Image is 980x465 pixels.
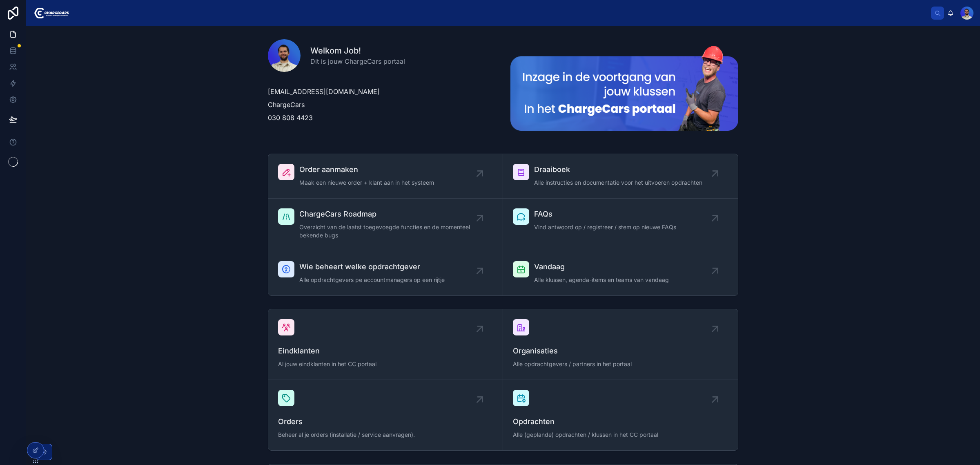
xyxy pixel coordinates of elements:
span: Wie beheert welke opdrachtgever [299,261,445,273]
a: VandaagAlle klussen, agenda-items en teams van vandaag [503,251,738,295]
span: Alle opdrachtgevers pe accountmanagers op een rijtje [299,276,445,284]
a: EindklantenAl jouw eindklanten in het CC portaal [268,309,503,380]
span: Overzicht van de laatst toegevoegde functies en de momenteel bekende bugs [299,223,480,239]
span: Alle opdrachtgevers / partners in het portaal [513,360,728,368]
p: 030 808 4423 [268,113,496,123]
a: DraaiboekAlle instructies en documentatie voor het uitvoeren opdrachten [503,154,738,199]
span: Dit is jouw ChargeCars portaal [310,56,405,66]
span: Vandaag [534,261,669,273]
span: Order aanmaken [299,164,434,175]
span: Alle instructies en documentatie voor het uitvoeren opdrachten [534,179,702,187]
span: Draaiboek [534,164,702,175]
h1: Welkom Job! [310,45,405,56]
span: Maak een nieuwe order + klant aan in het systeem [299,179,434,187]
a: Order aanmakenMaak een nieuwe order + klant aan in het systeem [268,154,503,199]
span: ChargeCars Roadmap [299,208,480,220]
span: Alle klussen, agenda-items en teams van vandaag [534,276,669,284]
img: App logo [33,7,69,20]
p: [EMAIL_ADDRESS][DOMAIN_NAME] [268,87,496,96]
span: Eindklanten [278,345,493,357]
span: Vind antwoord op / registreer / stem op nieuwe FAQs [534,223,676,231]
span: Beheer al je orders (installatie / service aanvragen). [278,431,493,439]
span: Opdrachten [513,416,728,427]
a: OpdrachtenAlle (geplande) opdrachten / klussen in het CC portaal [503,380,738,450]
a: FAQsVind antwoord op / registreer / stem op nieuwe FAQs [503,199,738,251]
a: OrdersBeheer al je orders (installatie / service aanvragen). [268,380,503,450]
p: ChargeCars [268,100,496,110]
span: Al jouw eindklanten in het CC portaal [278,360,493,368]
a: ChargeCars RoadmapOverzicht van de laatst toegevoegde functies en de momenteel bekende bugs [268,199,503,251]
a: OrganisatiesAlle opdrachtgevers / partners in het portaal [503,309,738,380]
span: FAQs [534,208,676,220]
a: Wie beheert welke opdrachtgeverAlle opdrachtgevers pe accountmanagers op een rijtje [268,251,503,295]
span: Organisaties [513,345,728,357]
div: scrollable content [76,11,931,15]
span: Alle (geplande) opdrachten / klussen in het CC portaal [513,431,728,439]
img: 23681-Frame-213-(2).png [510,46,738,131]
span: Orders [278,416,493,427]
